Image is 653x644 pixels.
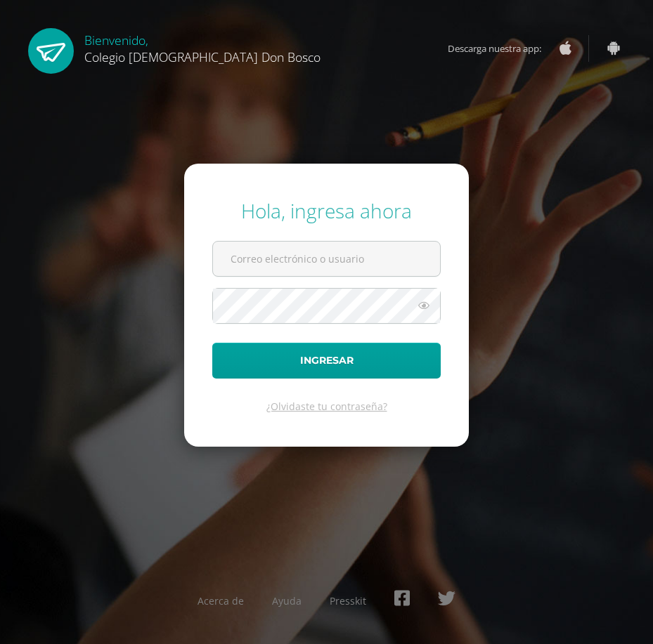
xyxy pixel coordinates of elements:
[84,48,321,65] span: Colegio [DEMOGRAPHIC_DATA] Don Bosco
[212,197,441,224] div: Hola, ingresa ahora
[212,343,441,379] button: Ingresar
[84,28,321,65] div: Bienvenido,
[330,594,366,607] a: Presskit
[213,242,440,276] input: Correo electrónico o usuario
[272,594,302,607] a: Ayuda
[198,594,244,607] a: Acerca de
[266,400,387,413] a: ¿Olvidaste tu contraseña?
[448,35,555,62] span: Descarga nuestra app:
